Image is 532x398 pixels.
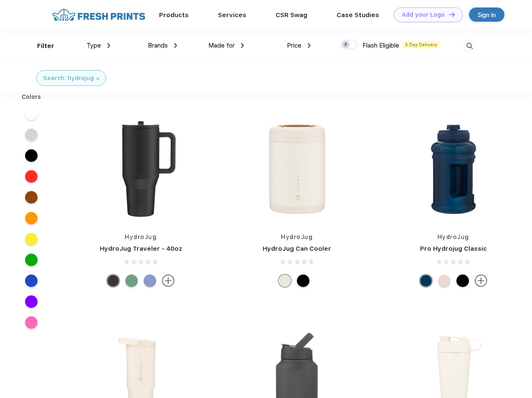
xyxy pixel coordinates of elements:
[456,275,469,287] div: Black
[96,77,99,80] img: filter_cancel.svg
[297,275,309,287] div: Black
[85,113,196,224] img: func=resize&h=266
[241,113,352,224] img: func=resize&h=266
[402,11,445,18] div: Add your Logo
[420,275,432,287] div: Navy
[475,275,487,287] img: more.svg
[449,12,455,17] img: DT
[279,275,291,287] div: Cream
[403,41,440,48] span: 5 Day Delivery
[208,42,235,49] span: Made for
[287,42,301,49] span: Price
[263,245,331,252] a: HydroJug Can Cooler
[281,234,313,240] a: HydroJug
[159,11,189,19] a: Products
[162,275,175,287] img: more.svg
[420,245,487,252] a: Pro Hydrojug Classic
[107,275,119,287] div: Black
[174,43,177,48] img: dropdown.png
[241,43,244,48] img: dropdown.png
[37,41,54,51] div: Filter
[86,42,101,49] span: Type
[438,234,469,240] a: HydroJug
[148,42,168,49] span: Brands
[125,275,138,287] div: Sage
[43,74,94,83] div: Search: hydrojug
[469,8,504,22] a: Sign in
[438,275,451,287] div: Pink Sand
[125,234,157,240] a: HydroJug
[15,93,48,101] div: Colors
[107,43,110,48] img: dropdown.png
[50,8,148,22] img: fo%20logo%202.webp
[144,275,156,287] div: Peri
[478,10,496,20] div: Sign in
[463,39,476,53] img: desktop_search.svg
[362,42,399,49] span: Flash Eligible
[308,43,311,48] img: dropdown.png
[398,113,509,224] img: func=resize&h=266
[100,245,182,252] a: HydroJug Traveler - 40oz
